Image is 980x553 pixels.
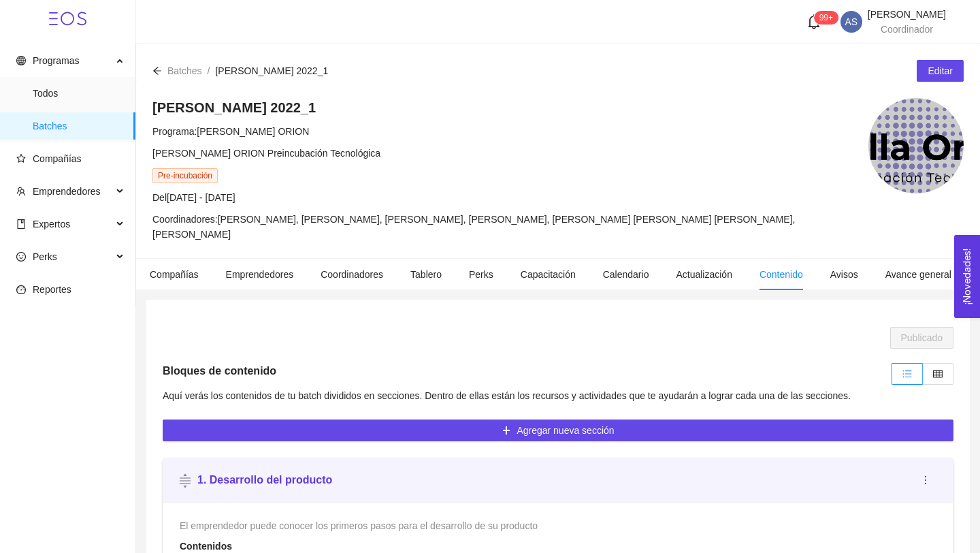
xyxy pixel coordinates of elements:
span: Tablero [410,269,442,280]
button: Editar [917,60,964,82]
span: / [208,65,210,76]
span: Del [DATE] - [DATE] [152,192,235,203]
span: Batches [33,112,125,140]
span: [PERSON_NAME] [868,9,946,20]
strong: Contenidos [180,541,232,552]
span: Editar [928,63,953,78]
span: Contenido [759,269,803,280]
button: ellipsis [915,469,936,491]
span: ellipsis [915,475,936,486]
span: Batches [167,65,202,76]
span: Coordinadores [321,269,383,280]
img: drag-icon.2eb08bcc.svg [180,473,191,488]
span: book [16,219,26,229]
span: star [16,154,26,163]
span: Compañías [33,153,82,164]
span: Coordinadores: [PERSON_NAME], [PERSON_NAME], [PERSON_NAME], [PERSON_NAME], [PERSON_NAME] [PERSON_... [152,214,795,240]
span: [PERSON_NAME] 2022_1 [215,65,328,76]
span: Reportes [33,284,71,295]
span: Aquí verás los contenidos de tu batch divididos en secciones. Dentro de ellas están los recursos ... [163,390,851,401]
span: unordered-list [902,369,912,379]
button: Open Feedback Widget [954,235,980,318]
sup: 341 [814,11,838,25]
span: Perks [33,251,57,262]
span: smile [16,252,26,262]
span: [PERSON_NAME] ORION Preincubación Tecnológica [152,148,380,159]
span: plus [502,426,511,437]
span: team [16,187,26,196]
h5: Bloques de contenido [163,363,276,379]
span: bell [806,14,821,29]
span: Calendario [603,269,649,280]
span: table [933,369,943,379]
span: Avisos [830,269,858,280]
div: 1. Desarrollo del producto [180,471,915,488]
span: dashboard [16,285,26,294]
span: Expertos [33,219,70,230]
span: Pre-incubación [152,168,218,183]
span: Coordinador [881,24,933,35]
span: global [16,56,26,65]
button: plusAgregar nueva sección [163,420,953,441]
span: Perks [469,269,493,280]
span: arrow-left [152,66,162,76]
span: Programa: [PERSON_NAME] ORION [152,126,309,137]
span: Emprendedores [226,269,294,280]
span: Todos [33,80,125,107]
span: El emprendedor puede conocer los primeros pasos para el desarrollo de su producto [180,520,538,531]
span: AS [845,11,858,33]
span: Programas [33,55,79,66]
span: Emprendedores [33,186,101,197]
strong: 1. Desarrollo del producto [197,474,332,486]
span: Agregar nueva sección [517,423,614,438]
span: Compañías [150,269,199,280]
button: Publicado [890,327,954,349]
h4: [PERSON_NAME] 2022_1 [152,98,855,117]
span: Capacitación [521,269,576,280]
span: Actualización [676,269,732,280]
span: Avance general [885,269,951,280]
